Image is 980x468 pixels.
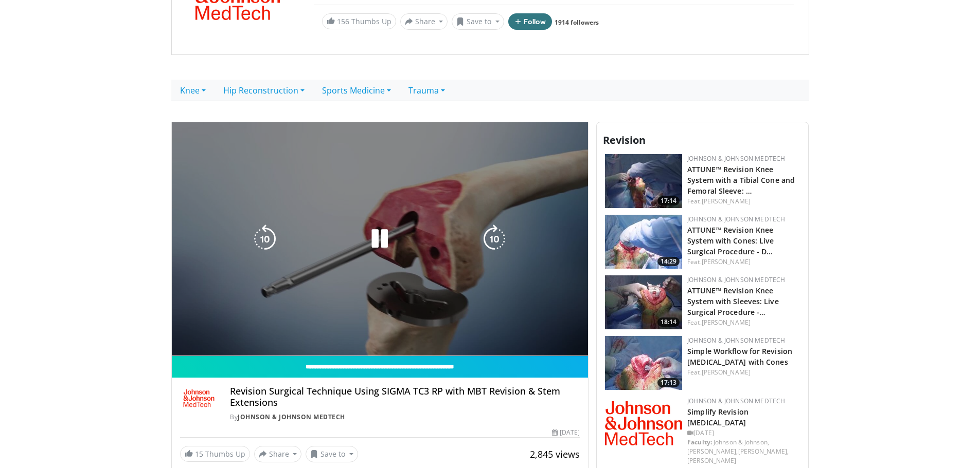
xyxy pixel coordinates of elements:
[687,428,800,465] div: [DATE] , , ,
[687,407,749,427] a: Simplify Revision [MEDICAL_DATA]
[738,447,787,456] a: [PERSON_NAME]
[230,413,580,422] div: By
[687,346,792,367] a: Simple Workflow for Revision [MEDICAL_DATA] with Cones
[702,318,751,327] a: [PERSON_NAME]
[254,446,302,462] button: Share
[603,133,646,147] span: Revision
[687,225,774,256] a: ATTUNE™ Revision Knee System with Cones: Live Surgical Procedure - D…
[657,257,680,266] span: 14:29
[702,257,751,266] a: [PERSON_NAME]
[508,13,553,30] button: Follow
[687,336,785,345] a: Johnson & Johnson MedTech
[657,196,680,205] span: 17:14
[605,336,682,390] img: 35531514-e5b0-42c5-9fb7-3ad3206e6e15.150x105_q85_crop-smart_upscale.jpg
[687,164,795,196] a: ATTUNE™ Revision Knee System with a Tibial Cone and Femoral Sleeve: …
[702,197,751,205] a: [PERSON_NAME]
[605,401,682,445] img: 19084509-23b1-40d9-bdad-b147459a9466.png.150x105_q85_autocrop_double_scale_upscale_version-0.2.png
[687,275,785,284] a: Johnson & Johnson MedTech
[687,318,800,327] div: Feat.
[687,257,800,267] div: Feat.
[322,13,396,29] a: 156 Thumbs Up
[313,80,400,101] a: Sports Medicine
[306,446,358,462] button: Save to
[195,449,203,459] span: 15
[172,122,589,357] video-js: Video Player
[605,275,682,329] a: 18:14
[702,368,751,377] a: [PERSON_NAME]
[530,448,580,460] span: 2,845 views
[714,438,768,446] a: Johnson & Johnson
[687,215,785,223] a: Johnson & Johnson MedTech
[215,80,313,101] a: Hip Reconstruction
[687,397,785,405] a: Johnson & Johnson MedTech
[687,368,800,377] div: Feat.
[555,18,599,27] a: 1914 followers
[657,317,680,327] span: 18:14
[180,446,250,462] a: 15 Thumbs Up
[605,154,682,208] a: 17:14
[238,413,345,421] a: Johnson & Johnson MedTech
[687,197,800,206] div: Feat.
[687,154,785,163] a: Johnson & Johnson MedTech
[180,386,218,410] img: Johnson & Johnson MedTech
[687,456,736,465] a: [PERSON_NAME]
[400,80,454,101] a: Trauma
[605,336,682,390] a: 17:13
[657,378,680,387] span: 17:13
[687,447,736,456] a: [PERSON_NAME]
[605,154,682,208] img: d367791b-5d96-41de-8d3d-dfa0fe7c9e5a.150x105_q85_crop-smart_upscale.jpg
[171,80,215,101] a: Knee
[452,13,504,30] button: Save to
[605,275,682,329] img: 93511797-7b4b-436c-9455-07ce47cd5058.150x105_q85_crop-smart_upscale.jpg
[687,286,779,317] a: ATTUNE™ Revision Knee System with Sleeves: Live Surgical Procedure -…
[605,215,682,269] img: 705d66c7-7729-4914-89a6-8e718c27a9fe.150x105_q85_crop-smart_upscale.jpg
[337,16,349,26] span: 156
[552,428,580,437] div: [DATE]
[687,438,712,446] strong: Faculty:
[230,386,580,408] h4: Revision Surgical Technique Using SIGMA TC3 RP with MBT Revision & Stem Extensions
[605,215,682,269] a: 14:29
[400,13,448,30] button: Share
